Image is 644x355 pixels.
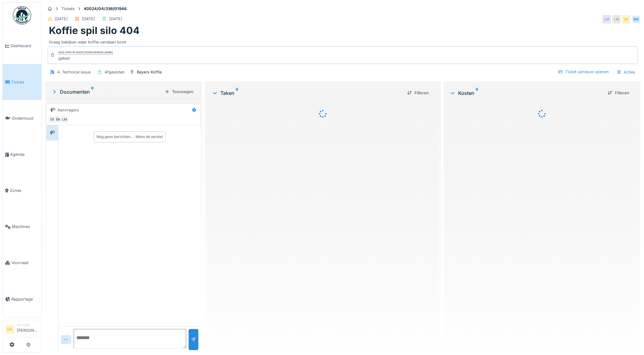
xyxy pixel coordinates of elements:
[622,15,631,24] div: GE
[3,281,41,317] a: Rapportage
[11,260,39,266] span: Voorraad
[60,115,69,124] div: LM
[82,16,95,22] div: [DATE]
[556,68,611,76] div: Ticket opnieuw openen
[212,89,402,97] div: Taken
[12,224,39,230] span: Machines
[3,64,41,100] a: Tickets
[3,100,41,136] a: Onderhoud
[57,107,79,113] div: Aanvragers
[11,43,39,49] span: Dashboard
[605,89,632,97] div: Filteren
[3,136,41,172] a: Agenda
[162,88,196,96] div: Toevoegen
[137,69,162,75] div: Beyers Koffie
[236,89,238,97] sup: 0
[5,323,39,337] a: GE Manager[PERSON_NAME]
[49,37,637,45] div: Graag bekijken waar koffie vandaan komt
[13,6,31,24] img: Badge_color-CXgf-gQk.svg
[82,6,129,12] strong: #2024/04/336/01946
[91,88,94,95] sup: 0
[405,89,431,97] div: Filteren
[3,28,41,64] a: Dashboard
[602,15,611,24] div: LM
[51,88,162,95] div: Documenten
[3,245,41,281] a: Voorraad
[612,15,621,24] div: LM
[3,209,41,245] a: Machines
[632,15,640,24] div: BM
[48,115,57,124] div: GE
[11,79,39,85] span: Tickets
[109,16,122,22] div: [DATE]
[61,6,75,12] div: Tickets
[49,25,140,36] h1: Koffie spil silo 404
[11,296,39,302] span: Rapportage
[12,115,39,121] span: Onderhoud
[54,115,63,124] div: BM
[476,89,478,97] sup: 0
[105,69,125,75] div: Afgesloten
[3,173,41,209] a: Zones
[5,325,14,334] li: GE
[10,188,39,193] span: Zones
[57,69,90,75] div: 4. Technical issue
[55,16,68,22] div: [DATE]
[614,68,638,77] div: Acties
[17,323,39,336] li: [PERSON_NAME]
[17,323,39,327] div: Manager
[10,151,39,157] span: Agenda
[450,89,603,97] div: Kosten
[58,55,113,61] div: getest
[97,134,163,140] div: Nog geen berichten … Wees de eerste!
[58,50,113,55] div: Gesloten op [DATE] door [PERSON_NAME]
